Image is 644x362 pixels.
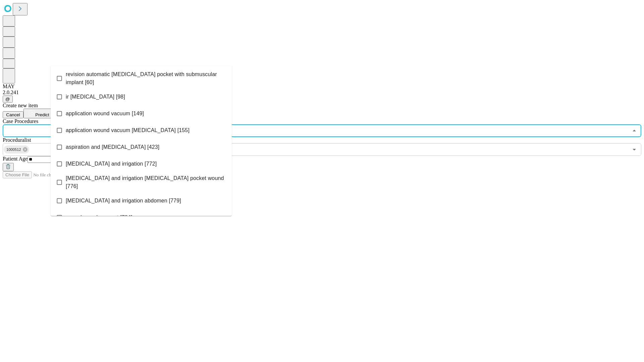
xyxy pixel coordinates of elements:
[23,109,54,118] button: Predict
[3,89,641,96] div: 2.0.241
[3,137,31,143] span: Proceduralist
[66,126,190,134] span: application wound vacuum [MEDICAL_DATA] [155]
[66,143,159,151] span: aspiration and [MEDICAL_DATA] [423]
[3,96,13,103] button: @
[4,146,24,154] span: 1000512
[35,112,49,117] span: Predict
[3,103,38,108] span: Create new item
[3,83,641,89] div: MAY
[66,197,181,205] span: [MEDICAL_DATA] and irrigation abdomen [779]
[630,126,639,135] button: Close
[3,156,28,162] span: Patient Age
[66,93,125,101] span: ir [MEDICAL_DATA] [98]
[66,110,144,118] span: application wound vacuum [149]
[630,145,639,154] button: Open
[4,145,29,154] div: 1000512
[6,112,20,117] span: Cancel
[66,70,226,86] span: revision automatic [MEDICAL_DATA] pocket with submuscular implant [60]
[5,97,10,102] span: @
[66,214,132,222] span: wound vac placement [784]
[3,118,38,124] span: Scheduled Procedure
[66,160,157,168] span: [MEDICAL_DATA] and irrigation [772]
[66,174,226,190] span: [MEDICAL_DATA] and irrigation [MEDICAL_DATA] pocket wound [776]
[3,111,23,118] button: Cancel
